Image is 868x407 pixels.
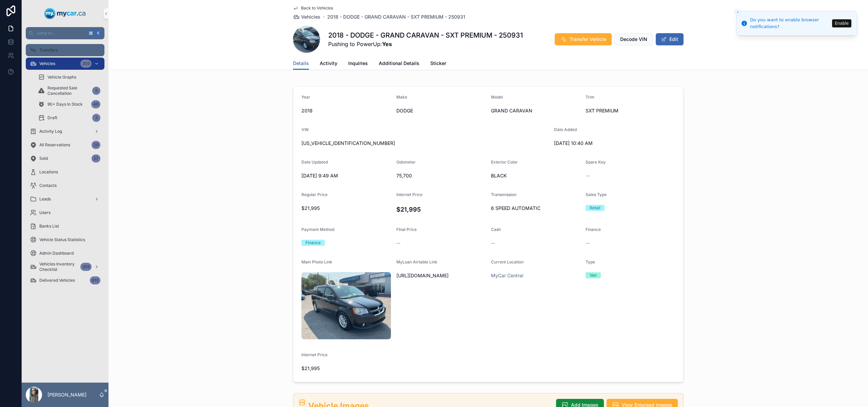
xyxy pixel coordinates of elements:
[26,125,104,137] a: Activity Log
[34,85,104,97] a: Requested Sale Cancellation5
[39,196,51,202] span: Leads
[47,102,83,107] span: 90+ Days In Stock
[92,154,100,163] div: 27
[491,227,501,232] span: Cash
[92,87,100,95] div: 5
[92,114,100,122] div: 3
[39,237,85,242] span: Vehicle Status Statistics
[491,272,523,279] a: MyCar Central
[396,192,422,197] span: Internet Price
[491,159,518,165] span: Exterior Color
[301,259,332,264] span: Main Photo Link
[586,107,675,114] span: SXT PREMIUM
[320,57,337,71] a: Activity
[301,14,320,20] span: Vehicles
[396,172,486,179] span: 75,700
[34,71,104,83] a: Vehicle Graphs
[301,140,549,147] span: [US_VEHICLE_IDENTIFICATION_NUMBER]
[491,205,580,212] span: 6 SPEED AUTOMATIC
[379,57,419,71] a: Additional Details
[36,30,85,36] span: Jump to...
[491,107,580,114] span: GRAND CARAVAN
[327,14,465,20] a: 2018 - DODGE - GRAND CARAVAN - SXT PREMIUM - 250931
[554,140,644,147] span: [DATE] 10:40 AM
[328,40,523,48] span: Pushing to PowerUp:
[26,179,104,192] a: Contacts
[586,159,606,165] span: Spare Key
[26,27,104,39] button: Jump to...K
[491,192,516,197] span: Transmission
[734,9,741,16] button: Close toast
[39,142,70,148] span: All Reservations
[80,60,92,68] div: 359
[26,166,104,178] a: Locations
[348,60,368,67] span: Inquiries
[92,141,100,149] div: 29
[47,391,86,398] p: [PERSON_NAME]
[586,259,595,264] span: Type
[301,172,391,179] span: [DATE] 9:49 AM
[26,193,104,205] a: Leads
[47,85,90,96] span: Requested Sale Cancellation
[26,274,104,286] a: Delivered Vehicles613
[26,139,104,151] a: All Reservations29
[301,365,391,372] span: $21,995
[320,60,337,67] span: Activity
[47,115,57,121] span: Draft
[491,240,495,247] span: --
[293,57,309,70] a: Details
[586,192,607,197] span: Sales Type
[832,19,851,27] button: Enable
[379,60,419,67] span: Additional Details
[80,263,92,271] div: 359
[305,240,321,246] div: Finance
[39,183,57,188] span: Contacts
[328,30,523,40] h1: 2018 - DODGE - GRAND CARAVAN - SXT PREMIUM - 250931
[301,127,309,132] span: VIN
[91,100,100,108] div: 49
[301,94,310,100] span: Year
[430,57,446,71] a: Sticker
[47,74,76,80] span: Vehicle Graphs
[26,207,104,219] a: Users
[586,94,594,100] span: Trim
[491,172,580,179] span: BLACK
[396,107,486,114] span: DODGE
[491,94,503,100] span: Model
[293,5,333,11] a: Back to Vehicles
[39,129,62,134] span: Activity Log
[26,44,104,56] a: Transfers
[301,272,391,339] img: uc
[34,112,104,124] a: Draft3
[39,251,74,256] span: Admin Dashboard
[39,210,51,215] span: Users
[96,30,101,36] span: K
[396,259,437,264] span: MyLoan Airtable Link
[590,205,600,211] div: Retail
[22,39,108,295] div: scrollable content
[301,107,391,114] span: 2018
[301,192,328,197] span: Regular Price
[396,240,400,247] span: --
[39,223,59,229] span: Banks List
[26,234,104,246] a: Vehicle Status Statistics
[293,14,320,20] a: Vehicles
[39,47,58,53] span: Transfers
[301,5,333,11] span: Back to Vehicles
[396,94,407,100] span: Make
[34,98,104,110] a: 90+ Days In Stock49
[26,261,104,273] a: Vehicles Inventory Checklist359
[382,41,392,47] strong: Yes
[293,60,309,67] span: Details
[396,159,416,165] span: Odometer
[586,240,590,247] span: --
[39,61,55,66] span: Vehicles
[39,278,75,283] span: Delivered Vehicles
[620,36,647,43] span: Decode VIN
[396,205,486,214] h4: $21,995
[491,259,524,264] span: Current Location
[656,33,684,45] button: Edit
[26,220,104,232] a: Banks List
[301,227,334,232] span: Payment Method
